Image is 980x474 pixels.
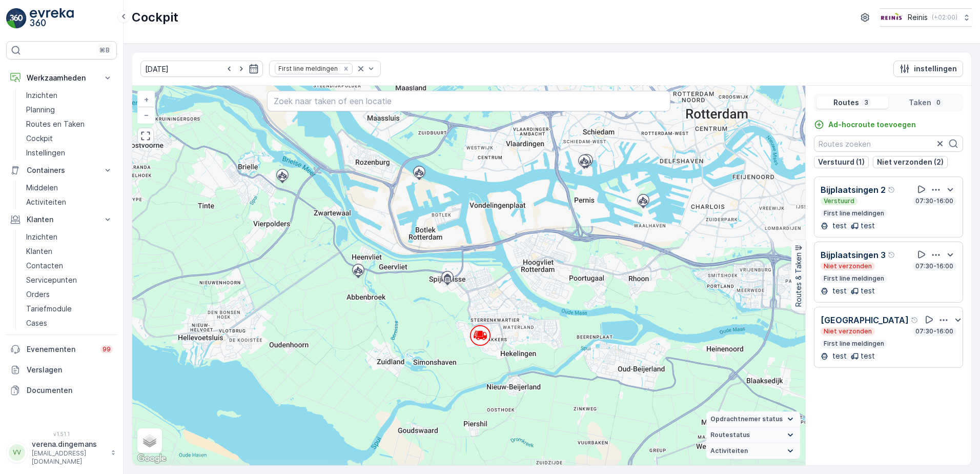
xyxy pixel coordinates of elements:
[823,274,885,283] p: First line meldingen
[135,452,169,465] a: Dit gebied openen in Google Maps (er wordt een nieuw venster geopend)
[914,197,954,205] p: 07:30-16:00
[830,221,847,231] p: test
[99,46,110,54] p: ⌘B
[814,120,916,130] a: Ad-hocroute toevoegen
[6,431,117,437] span: v 1.51.1
[893,61,963,77] button: instellingen
[26,148,65,158] p: Instellingen
[932,13,957,22] p: ( +02:00 )
[138,92,154,107] a: In zoomen
[793,252,804,307] p: Routes & Taken
[340,65,352,73] div: Remove First line meldingen
[22,146,117,160] a: Instellingen
[823,327,873,335] p: Niet verzonden
[911,316,919,324] div: help tooltippictogram
[861,286,875,296] p: test
[22,181,117,195] a: Middelen
[135,452,169,465] img: Google
[880,12,904,23] img: Reinis-Logo-Vrijstaand_Tekengebied-1-copy2_aBO4n7j.png
[914,262,954,270] p: 07:30-16:00
[132,9,178,26] p: Cockpit
[26,133,53,144] p: Cockpit
[821,249,886,261] p: Bijplaatsingen 3
[22,103,117,117] a: Planning
[706,411,800,427] summary: Opdrachtnemer status
[861,351,875,361] p: test
[22,244,117,259] a: Klanten
[32,449,106,466] p: [EMAIL_ADDRESS][DOMAIN_NAME]
[138,429,161,452] a: Layers
[138,107,154,123] a: Uitzoomen
[814,156,869,168] button: Verstuurd (1)
[710,447,748,455] span: Activiteiten
[26,289,50,300] p: Orders
[267,91,671,111] input: Zoek naar taken of een locatie
[935,98,942,107] p: 0
[22,302,117,316] a: Tariefmodule
[27,344,94,354] p: Evenementen
[830,351,847,361] p: test
[144,95,149,104] span: +
[914,64,957,74] p: instellingen
[821,184,886,196] p: Bijplaatsingen 2
[908,12,928,23] p: Reinis
[22,259,117,273] a: Contacten
[22,195,117,209] a: Activiteiten
[873,156,948,168] button: Niet verzonden (2)
[818,157,865,167] p: Verstuurd (1)
[103,345,111,353] p: 99
[828,120,916,130] p: Ad-hocroute toevoegen
[863,98,869,107] p: 3
[888,186,896,194] div: help tooltippictogram
[6,339,117,360] a: Evenementen99
[909,97,931,108] p: Taken
[27,385,113,396] p: Documenten
[26,275,77,285] p: Servicepunten
[144,110,149,119] span: −
[22,287,117,302] a: Orders
[22,88,117,103] a: Inzichten
[140,61,263,77] input: dd/mm/yyyy
[830,286,847,296] p: test
[26,261,63,271] p: Contacten
[27,165,96,175] p: Containers
[22,117,117,131] a: Routes en Taken
[823,340,885,348] p: First line meldingen
[275,64,339,73] div: First line meldingen
[22,131,117,146] a: Cockpit
[26,90,57,101] p: Inzichten
[26,318,47,328] p: Cases
[22,316,117,330] a: Cases
[6,209,117,230] button: Klanten
[861,221,875,231] p: test
[880,8,972,27] button: Reinis(+02:00)
[6,380,117,401] a: Documenten
[914,327,954,335] p: 07:30-16:00
[823,209,885,218] p: First line meldingen
[706,427,800,443] summary: Routestatus
[26,246,52,256] p: Klanten
[710,415,783,423] span: Opdrachtnemer status
[26,232,57,242] p: Inzichten
[26,183,58,193] p: Middelen
[823,262,873,270] p: Niet verzonden
[30,8,74,29] img: logo_light-DOdMpM7g.png
[710,431,750,439] span: Routestatus
[22,230,117,244] a: Inzichten
[877,157,944,167] p: Niet verzonden (2)
[26,119,85,129] p: Routes en Taken
[6,439,117,466] button: VVverena.dingemans[EMAIL_ADDRESS][DOMAIN_NAME]
[26,304,72,314] p: Tariefmodule
[821,314,909,326] p: [GEOGRAPHIC_DATA]
[27,214,96,225] p: Klanten
[6,360,117,380] a: Verslagen
[26,197,66,207] p: Activiteiten
[26,105,55,115] p: Planning
[22,273,117,287] a: Servicepunten
[823,197,855,205] p: Verstuurd
[6,160,117,181] button: Containers
[6,68,117,88] button: Werkzaamheden
[888,251,896,259] div: help tooltippictogram
[6,8,27,29] img: logo
[27,73,96,83] p: Werkzaamheden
